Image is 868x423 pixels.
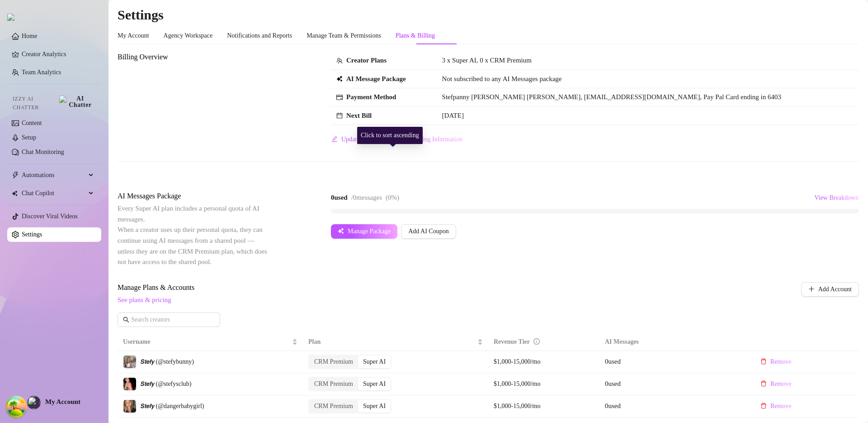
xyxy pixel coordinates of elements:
[118,31,149,41] div: My Account
[401,224,456,239] button: Add AI Coupon
[494,338,530,345] span: Revenue Tier
[118,333,303,351] th: Username
[22,69,61,76] a: Team Analytics
[22,213,78,220] a: Discover Viral Videos
[358,400,391,413] div: Super AI
[123,400,136,413] img: 𝙎𝙩𝙚𝙛𝙮 (@dangerbabygirl)
[760,403,767,409] span: delete
[346,93,396,101] strong: Payment Method
[599,333,748,351] th: AI Messages
[341,136,462,143] span: Update Payment Method or Billing Information
[164,31,213,41] div: Agency Workspace
[123,317,129,323] span: search
[753,399,799,413] button: Remove
[386,194,399,201] span: ( 0 %)
[308,355,392,369] div: segmented control
[22,168,86,183] span: Automations
[442,112,464,119] span: [DATE]
[45,398,80,405] span: My Account
[770,380,792,388] span: Remove
[753,355,799,369] button: Remove
[308,399,392,413] div: segmented control
[336,58,343,64] span: team
[488,395,599,418] td: $1,000-15,000/mo
[358,356,391,368] div: Super AI
[22,33,37,39] a: Home
[309,378,358,390] div: CRM Premium
[488,373,599,395] td: $1,000-15,000/mo
[28,396,40,409] img: profilePics%2Fqht6QgC3YSM5nHrYR1G2uRKaphB3.jpeg
[808,286,815,292] span: plus
[533,338,540,345] span: info-circle
[140,403,204,409] span: 𝙎𝙩𝙚𝙛𝙮 (@dangerbabygirl)
[308,337,476,347] span: Plan
[123,378,136,390] img: 𝙎𝙩𝙚𝙛𝙮 (@stefysclub)
[118,282,740,293] span: Manage Plans & Accounts
[770,358,792,365] span: Remove
[59,96,94,108] img: AI Chatter
[605,380,621,387] span: 0 used
[348,228,391,235] span: Manage Package
[118,6,859,24] h2: Settings
[814,194,859,202] span: View Breakdown
[227,31,292,41] div: Notifications and Reports
[140,380,191,387] span: 𝙎𝙩𝙚𝙛𝙮 (@stefysclub)
[13,95,56,112] span: Izzy AI Chatter
[123,356,136,368] img: 𝙎𝙩𝙚𝙛𝙮 (@stefybunny)
[760,380,767,387] span: delete
[753,377,799,391] button: Remove
[22,134,36,141] a: Setup
[358,378,391,390] div: Super AI
[12,172,19,179] span: thunderbolt
[22,231,42,238] a: Settings
[488,351,599,373] td: $1,000-15,000/mo
[22,47,94,62] a: Creator Analytics
[22,149,64,155] a: Chat Monitoring
[346,75,406,82] strong: AI Message Package
[331,224,397,239] button: Manage Package
[442,57,532,64] span: 3 x Super AI, 0 x CRM Premium
[123,337,290,347] span: Username
[22,186,86,201] span: Chat Copilot
[346,57,387,64] strong: Creator Plans
[357,127,423,144] div: Click to sort ascending
[309,400,358,413] div: CRM Premium
[442,74,562,85] span: Not subscribed to any AI Messages package
[307,31,381,41] div: Manage Team & Permissions
[308,377,392,391] div: segmented control
[814,191,859,205] button: View Breakdown
[396,31,435,41] div: Plans & Billing
[303,333,488,351] th: Plan
[22,120,42,126] a: Content
[331,136,338,142] span: edit
[770,403,792,410] span: Remove
[309,356,358,368] div: CRM Premium
[118,296,171,303] a: See plans & pricing
[605,402,621,409] span: 0 used
[7,14,14,21] img: logo.svg
[131,315,208,325] input: Search creators
[351,194,382,201] span: / 0 messages
[336,112,343,119] span: calendar
[408,228,448,235] span: Add AI Coupon
[331,132,463,147] button: Update Payment Method or Billing Information
[331,194,348,201] strong: 0 used
[118,191,269,202] span: AI Messages Package
[118,52,269,62] span: Billing Overview
[818,286,852,293] span: Add Account
[12,190,18,197] img: Chat Copilot
[346,112,372,119] strong: Next Bill
[801,282,859,297] button: Add Account
[442,93,781,101] span: Stefpanny [PERSON_NAME] [PERSON_NAME], [EMAIL_ADDRESS][DOMAIN_NAME], Pay Pal Card ending in 6403
[336,94,343,101] span: credit-card
[118,205,267,265] span: Every Super AI plan includes a personal quota of AI messages. When a creator uses up their person...
[605,358,621,365] span: 0 used
[140,358,194,365] span: 𝙎𝙩𝙚𝙛𝙮 (@stefybunny)
[760,358,767,365] span: delete
[7,398,25,416] button: Open Tanstack query devtools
